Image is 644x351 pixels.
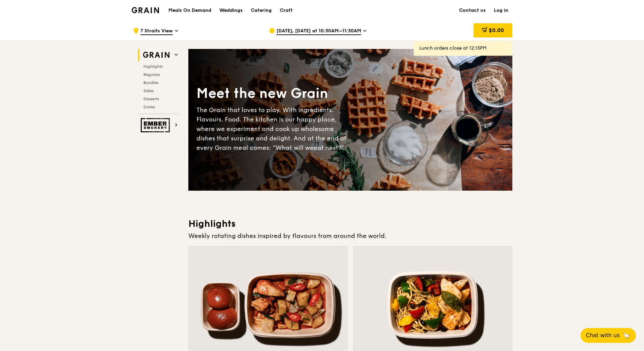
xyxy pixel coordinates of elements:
[143,97,159,101] span: Desserts
[143,80,158,85] span: Bundles
[276,28,361,35] span: [DATE], [DATE] at 10:30AM–11:30AM
[188,218,512,230] h3: Highlights
[143,64,163,69] span: Highlights
[215,0,247,21] a: Weddings
[140,28,173,35] span: 7 Straits View
[455,0,490,21] a: Contact us
[489,27,504,33] span: $0.00
[490,0,512,21] a: Log in
[247,0,276,21] a: Catering
[251,0,272,21] div: Catering
[141,49,172,61] img: Grain web logo
[196,105,350,153] div: The Grain that loves to play. With ingredients. Flavours. Food. The kitchen is our happy place, w...
[188,231,512,241] div: Weekly rotating dishes inspired by flavours from around the world.
[168,7,211,14] h1: Meals On Demand
[276,0,297,21] a: Craft
[586,331,620,340] span: Chat with us
[419,45,507,52] div: Lunch orders close at 12:15PM
[622,331,630,340] span: 🦙
[280,0,293,21] div: Craft
[143,88,154,93] span: Sides
[141,118,172,132] img: Ember Smokery web logo
[143,72,160,77] span: Regulars
[314,144,344,152] span: eat next?”
[196,84,350,103] div: Meet the new Grain
[143,105,155,109] span: Drinks
[132,7,159,13] img: Grain
[219,0,243,21] div: Weddings
[581,328,636,343] button: Chat with us🦙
